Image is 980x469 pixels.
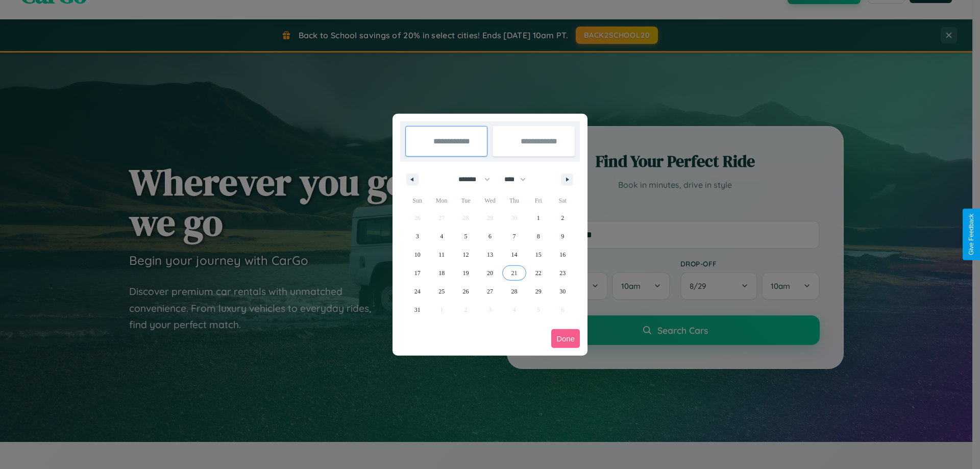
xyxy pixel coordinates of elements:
[559,282,566,301] span: 30
[405,245,429,264] button: 10
[551,282,575,301] button: 30
[405,301,429,319] button: 31
[551,192,575,209] span: Sat
[414,282,421,301] span: 24
[502,227,526,245] button: 7
[526,282,550,301] button: 29
[478,245,502,264] button: 13
[968,214,975,255] div: Give Feedback
[414,264,421,282] span: 17
[551,264,575,282] button: 23
[405,192,429,209] span: Sun
[526,264,550,282] button: 22
[502,282,526,301] button: 28
[551,209,575,227] button: 2
[551,227,575,245] button: 9
[559,245,566,264] span: 16
[502,264,526,282] button: 21
[551,329,580,348] button: Done
[429,245,453,264] button: 11
[511,245,517,264] span: 14
[561,209,564,227] span: 2
[487,282,493,301] span: 27
[535,282,542,301] span: 29
[526,192,550,209] span: Fri
[463,245,469,264] span: 12
[526,227,550,245] button: 8
[559,264,566,282] span: 23
[464,227,468,245] span: 5
[537,209,540,227] span: 1
[438,282,445,301] span: 25
[454,245,478,264] button: 12
[429,227,453,245] button: 4
[526,209,550,227] button: 1
[537,227,540,245] span: 8
[429,192,453,209] span: Mon
[478,192,502,209] span: Wed
[487,245,493,264] span: 13
[414,245,421,264] span: 10
[478,282,502,301] button: 27
[454,192,478,209] span: Tue
[561,227,564,245] span: 9
[535,245,542,264] span: 15
[414,301,421,319] span: 31
[512,227,516,245] span: 7
[535,264,542,282] span: 22
[511,282,517,301] span: 28
[463,282,469,301] span: 26
[405,282,429,301] button: 24
[429,264,453,282] button: 18
[511,264,517,282] span: 21
[502,192,526,209] span: Thu
[478,227,502,245] button: 6
[463,264,469,282] span: 19
[526,245,550,264] button: 15
[454,282,478,301] button: 26
[416,227,419,245] span: 3
[405,227,429,245] button: 3
[438,264,445,282] span: 18
[487,264,493,282] span: 20
[551,245,575,264] button: 16
[454,227,478,245] button: 5
[478,264,502,282] button: 20
[502,245,526,264] button: 14
[440,227,443,245] span: 4
[429,282,453,301] button: 25
[438,245,445,264] span: 11
[405,264,429,282] button: 17
[488,227,492,245] span: 6
[454,264,478,282] button: 19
